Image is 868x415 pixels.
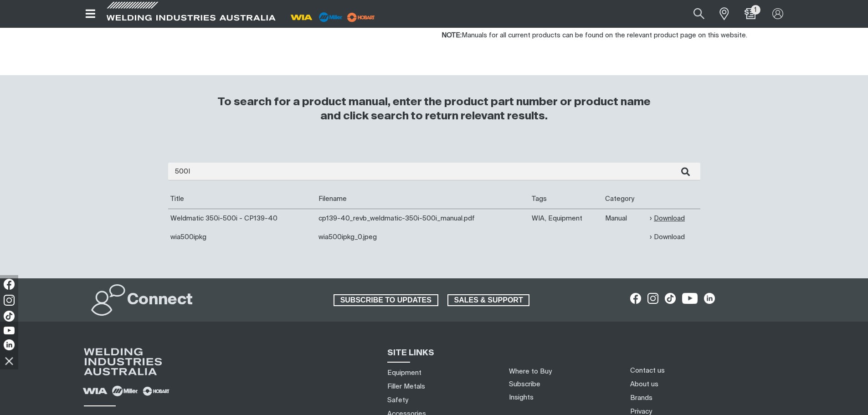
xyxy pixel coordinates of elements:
span: SALES & SUPPORT [448,294,529,306]
span: SUBSCRIBE TO UPDATES [334,294,437,306]
img: YouTube [4,327,15,334]
a: About us [630,379,658,389]
th: Category [603,190,647,209]
td: wia500ipkg_0.jpeg [316,228,530,246]
img: LinkedIn [4,339,15,350]
td: cp139-40_revb_weldmatic-350i-500i_manual.pdf [316,209,530,228]
span: SITE LINKS [387,349,434,357]
input: Enter search... [168,163,700,180]
button: Search products [683,4,714,24]
img: TikTok [4,311,15,322]
a: Brands [630,393,652,403]
td: Manual [603,209,647,228]
a: SUBSCRIBE TO UPDATES [334,294,438,306]
a: Where to Buy [509,368,552,375]
h2: Connect [127,290,193,310]
td: Weldmatic 350i-500i - CP139-40 [168,209,316,228]
img: miller [344,10,378,24]
td: WIA, Equipment [529,209,603,228]
img: Facebook [4,279,15,290]
img: Instagram [4,295,15,306]
img: hide socials [1,353,17,369]
th: Title [168,190,316,209]
a: Download [650,232,685,242]
p: Manuals for all current products can be found on the relevant product page on this website. [442,31,787,41]
th: Tags [529,190,603,209]
a: Equipment [387,368,421,378]
th: Filename [316,190,530,209]
a: Filler Metals [387,382,425,391]
a: SALES & SUPPORT [447,294,530,306]
a: Download [650,213,685,224]
strong: NOTE: [442,32,462,39]
a: Contact us [630,366,665,375]
td: wia500ipkg [168,228,316,246]
a: Safety [387,395,408,405]
a: Insights [509,394,534,401]
h3: To search for a product manual, enter the product part number or product name and click search to... [214,95,655,123]
input: Product name or item number... [672,4,714,24]
a: Subscribe [509,381,540,388]
a: miller [344,14,378,20]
